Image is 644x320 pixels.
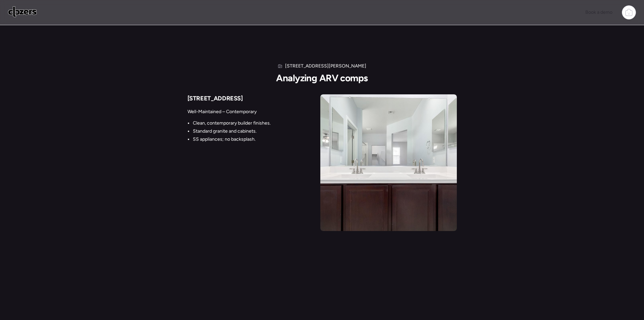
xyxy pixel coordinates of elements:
li: Clean, contemporary builder finishes. [193,120,291,127]
h2: Analyzing ARV comps [276,72,368,84]
p: Well-Maintained – Contemporary [187,108,291,115]
img: Logo [8,6,37,17]
li: SS appliances; no backsplash. [193,136,291,143]
li: Standard granite and cabinets. [193,128,291,135]
img: Condition images for 95185577 [320,94,457,231]
span: Book a demo [585,9,612,15]
span: [STREET_ADDRESS] [187,95,243,102]
h1: [STREET_ADDRESS][PERSON_NAME] [285,63,366,70]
